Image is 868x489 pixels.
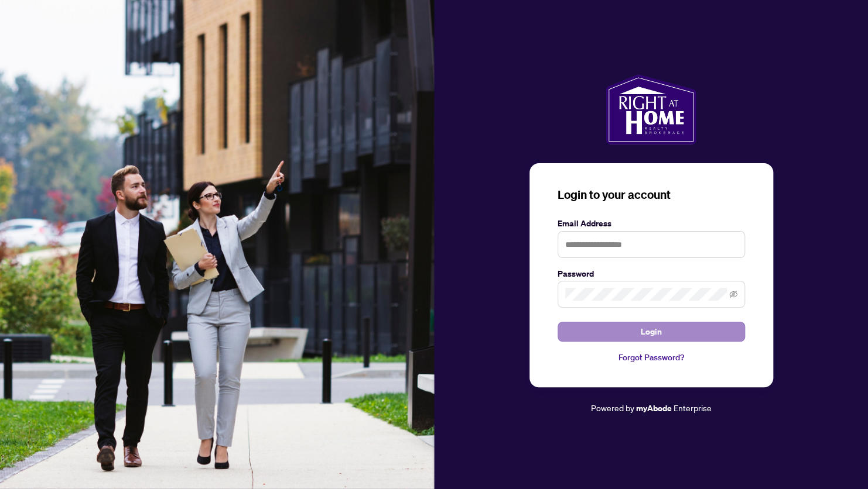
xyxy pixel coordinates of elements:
span: Login [641,322,662,341]
span: Powered by [591,402,634,413]
img: ma-logo [606,74,696,144]
span: eye-invisible [729,290,737,298]
h3: Login to your account [558,187,745,203]
button: Login [558,322,745,342]
label: Password [558,267,745,280]
a: myAbode [636,402,672,415]
a: Forgot Password? [558,351,745,364]
label: Email Address [558,217,745,230]
span: Enterprise [674,402,712,413]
